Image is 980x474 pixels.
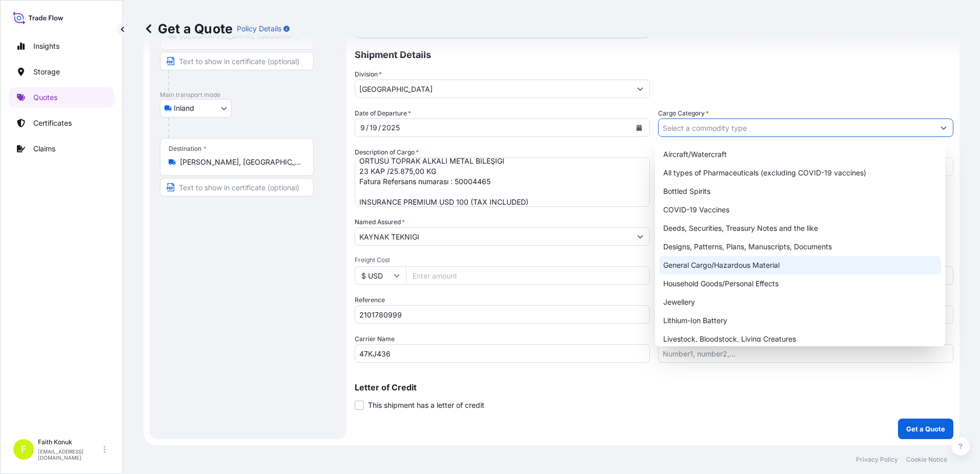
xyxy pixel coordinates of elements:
[180,157,301,167] input: Destination
[355,80,631,98] input: Type to search division
[406,266,650,285] input: Enter amount
[659,219,942,238] div: Deeds, Securities, Treasury Notes and the like
[160,178,314,196] input: Text to appear on certificate
[33,41,59,51] p: Insights
[355,69,382,80] label: Division
[355,305,650,324] input: Your internal reference
[21,444,27,455] span: F
[355,217,405,227] label: Named Assured
[366,122,369,134] div: /
[856,456,898,464] p: Privacy Policy
[359,122,366,134] div: month,
[355,108,411,118] span: Date of Departure
[160,52,314,70] input: Text to appear on certificate
[659,274,942,293] div: Household Goods/Personal Effects
[160,99,232,117] button: Select transport
[659,311,942,330] div: Lithium-Ion Battery
[906,424,945,434] p: Get a Quote
[33,144,55,154] p: Claims
[355,295,385,305] label: Reference
[631,80,649,98] button: Show suggestions
[658,344,953,363] input: Number1, number2,...
[368,400,484,410] span: This shipment has a letter of credit
[659,145,942,164] div: Aircraft/Watercraft
[33,118,72,128] p: Certificates
[934,118,953,137] button: Show suggestions
[369,122,378,134] div: day,
[631,120,647,136] button: Calendar
[659,201,942,219] div: COVID-19 Vaccines
[355,227,631,246] input: Full name
[237,24,281,34] p: Policy Details
[355,334,395,344] label: Carrier Name
[631,227,649,246] button: Show suggestions
[38,448,101,461] p: [EMAIL_ADDRESS][DOMAIN_NAME]
[658,108,709,118] label: Cargo Category
[355,256,650,264] span: Freight Cost
[144,21,233,37] p: Get a Quote
[38,438,101,446] p: Faith Konuk
[659,164,942,182] div: All types of Pharmaceuticals (excluding COVID-19 vaccines)
[33,92,57,103] p: Quotes
[33,67,60,77] p: Storage
[659,118,934,137] input: Select a commodity type
[355,147,419,157] label: Description of Cargo
[378,122,381,134] div: /
[659,293,942,311] div: Jewellery
[160,91,336,99] p: Main transport mode
[355,344,650,363] input: Enter name
[659,256,942,274] div: General Cargo/Hazardous Material
[659,238,942,256] div: Designs, Patterns, Plans, Manuscripts, Documents
[906,456,947,464] p: Cookie Notice
[659,182,942,201] div: Bottled Spirits
[169,145,207,153] div: Destination
[355,383,953,391] p: Letter of Credit
[659,330,942,348] div: Livestock, Bloodstock, Living Creatures
[381,122,401,134] div: year,
[174,103,194,113] span: Inland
